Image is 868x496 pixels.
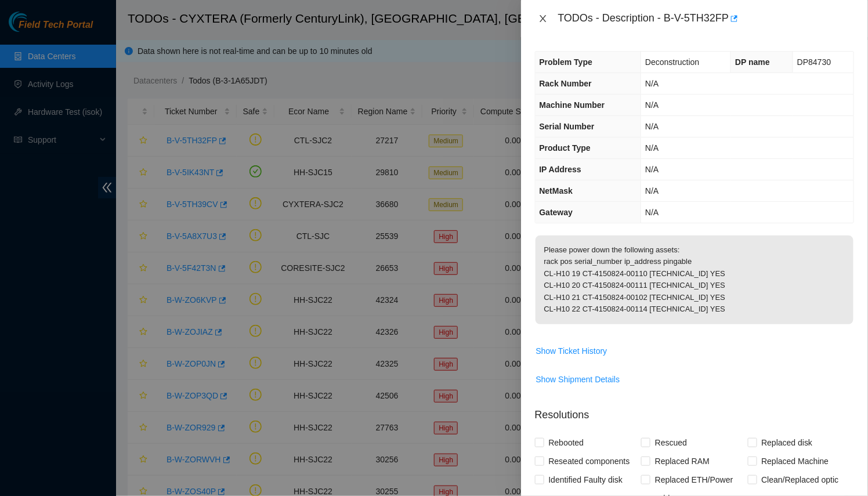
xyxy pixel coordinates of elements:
[645,165,659,174] span: N/A
[645,100,659,110] span: N/A
[797,57,831,67] span: DP84730
[645,208,659,217] span: N/A
[650,433,692,452] span: Rescued
[735,57,770,67] span: DP name
[536,342,608,360] button: Show Ticket History
[650,452,714,470] span: Replaced RAM
[540,208,573,217] span: Gateway
[757,433,818,452] span: Replaced disk
[757,470,844,489] span: Clean/Replaced optic
[540,57,593,67] span: Problem Type
[645,143,659,153] span: N/A
[536,370,621,389] button: Show Shipment Details
[558,9,854,28] div: TODOs - Description - B-V-5TH32FP
[544,452,635,470] span: Reseated components
[538,14,548,23] span: close
[536,345,607,357] span: Show Ticket History
[645,122,659,131] span: N/A
[544,470,628,489] span: Identified Faulty disk
[540,165,581,174] span: IP Address
[544,433,589,452] span: Rebooted
[540,100,605,110] span: Machine Number
[540,186,573,195] span: NetMask
[645,79,659,88] span: N/A
[540,122,595,131] span: Serial Number
[536,236,853,324] p: Please power down the following assets: rack pos serial_number ip_address pingable CL-H10 19 CT-4...
[535,398,854,423] p: Resolutions
[540,143,591,153] span: Product Type
[535,13,551,24] button: Close
[536,373,620,386] span: Show Shipment Details
[645,186,659,195] span: N/A
[540,79,592,88] span: Rack Number
[645,57,699,67] span: Deconstruction
[757,452,834,470] span: Replaced Machine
